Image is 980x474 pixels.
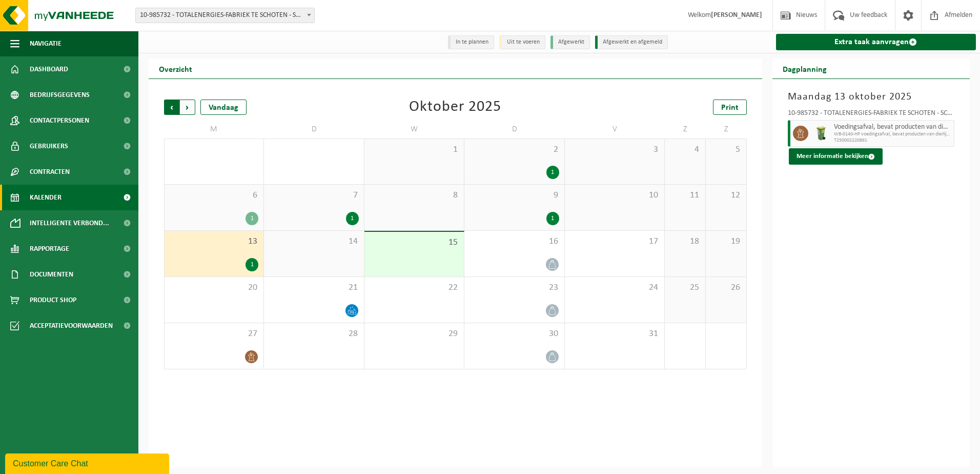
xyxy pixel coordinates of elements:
[149,58,202,78] h2: Overzicht
[834,131,952,137] span: WB-0140-HP voedingsafval, bevat producten van dierlijke oors
[570,190,659,201] span: 10
[30,262,73,287] span: Documenten
[595,35,668,49] li: Afgewerkt en afgemeld
[469,144,559,155] span: 2
[788,89,955,105] h3: Maandag 13 oktober 2025
[30,236,69,262] span: Rapportage
[370,144,459,155] span: 1
[570,144,659,155] span: 3
[834,123,952,131] span: Voedingsafval, bevat producten van dierlijke oorsprong, onverpakt, categorie 3
[346,212,359,225] div: 1
[546,166,559,179] div: 1
[469,236,559,247] span: 16
[670,236,700,247] span: 18
[546,212,559,225] div: 1
[469,328,559,340] span: 30
[409,100,501,115] div: Oktober 2025
[30,185,62,210] span: Kalender
[136,8,314,23] span: 10-985732 - TOTALENERGIES-FABRIEK TE SCHOTEN - SCHOTEN
[721,104,739,112] span: Print
[370,282,459,293] span: 22
[269,190,358,201] span: 7
[665,120,706,139] td: Z
[670,144,700,155] span: 4
[269,282,358,293] span: 21
[30,56,68,82] span: Dashboard
[711,11,762,19] strong: [PERSON_NAME]
[30,82,90,108] span: Bedrijfsgegevens
[711,282,741,293] span: 26
[30,159,70,185] span: Contracten
[711,190,741,201] span: 12
[670,282,700,293] span: 25
[499,35,545,49] li: Uit te voeren
[711,144,741,155] span: 5
[269,328,358,340] span: 28
[269,236,358,247] span: 14
[30,210,109,236] span: Intelligente verbond...
[364,120,464,139] td: W
[570,236,659,247] span: 17
[30,31,62,56] span: Navigatie
[170,328,258,340] span: 27
[565,120,665,139] td: V
[788,110,955,120] div: 10-985732 - TOTALENERGIES-FABRIEK TE SCHOTEN - SCHOTEN
[5,451,171,474] iframe: chat widget
[30,108,89,133] span: Contactpersonen
[200,100,247,115] div: Vandaag
[713,100,747,115] a: Print
[246,212,258,225] div: 1
[30,313,113,339] span: Acceptatievoorwaarden
[706,120,747,139] td: Z
[469,282,559,293] span: 23
[246,258,258,271] div: 1
[370,328,459,340] span: 29
[570,328,659,340] span: 31
[772,58,837,78] h2: Dagplanning
[164,100,179,115] span: Vorige
[164,120,264,139] td: M
[170,190,258,201] span: 6
[813,126,829,141] img: WB-0140-HPE-GN-50
[30,287,76,313] span: Product Shop
[464,120,564,139] td: D
[469,190,559,201] span: 9
[170,236,258,247] span: 13
[170,282,258,293] span: 20
[448,35,494,49] li: In te plannen
[670,190,700,201] span: 11
[135,8,315,23] span: 10-985732 - TOTALENERGIES-FABRIEK TE SCHOTEN - SCHOTEN
[834,137,952,144] span: T250002220861
[264,120,364,139] td: D
[711,236,741,247] span: 19
[180,100,195,115] span: Volgende
[789,148,883,165] button: Meer informatie bekijken
[30,133,68,159] span: Gebruikers
[776,34,976,50] a: Extra taak aanvragen
[370,190,459,201] span: 8
[370,237,459,248] span: 15
[550,35,590,49] li: Afgewerkt
[570,282,659,293] span: 24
